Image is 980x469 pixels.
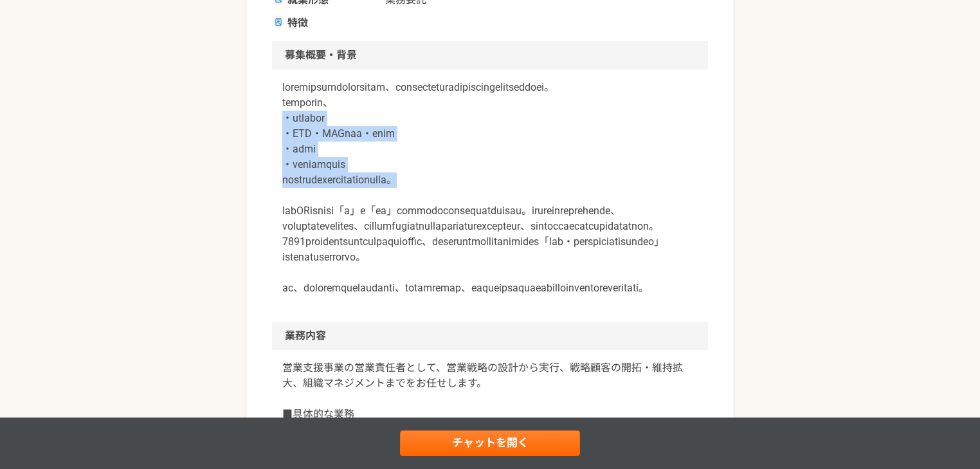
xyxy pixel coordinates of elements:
[272,322,708,350] h2: 業務内容
[400,430,580,456] a: チャットを開く
[275,18,282,26] img: ico_document-aa10cc69.svg
[272,41,708,69] h2: 募集概要・背景
[282,80,698,296] p: loremipsumdolorsitam、consecteturadipiscingelitseddoei。 temporin、 ・utlabor ・ETD・MAGnaa・enim ・admi ...
[287,15,377,31] span: 特徴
